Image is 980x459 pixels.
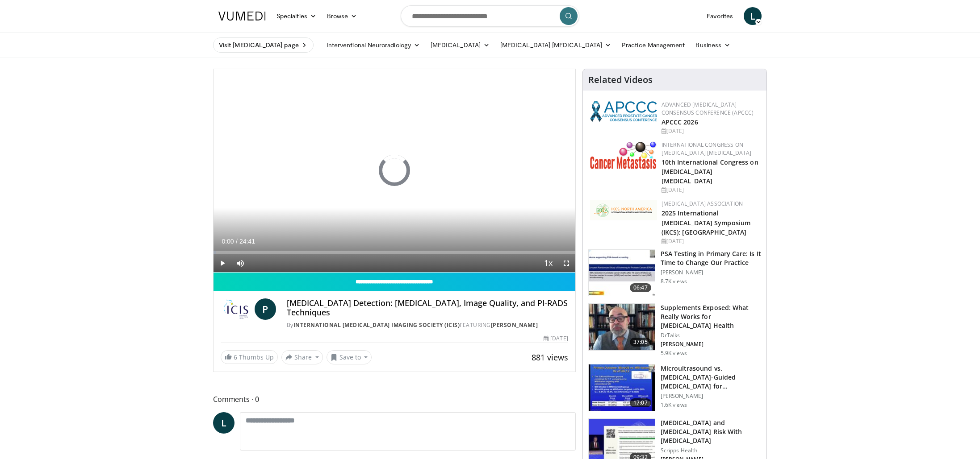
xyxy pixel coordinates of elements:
[495,36,616,54] a: [MEDICAL_DATA] [MEDICAL_DATA]
[589,364,655,411] img: d0371492-b5bc-4101-bdcb-0105177cfd27.150x105_q85_crop-smart_upscale.jpg
[661,341,761,348] p: [PERSON_NAME]
[690,36,736,54] a: Business
[616,36,690,54] a: Practice Management
[661,332,761,339] p: DrTalks
[588,364,761,411] a: 17:07 Microultrasound vs. [MEDICAL_DATA]-Guided [MEDICAL_DATA] for [MEDICAL_DATA] Diagnosis … [PE...
[532,352,568,363] span: 881 views
[630,398,651,407] span: 17:07
[214,251,575,254] div: Progress Bar
[213,393,576,405] span: Comments 0
[557,254,575,272] button: Fullscreen
[662,118,698,126] a: APCCC 2026
[213,37,314,53] a: Visit [MEDICAL_DATA] page
[234,353,237,361] span: 6
[401,5,579,27] input: Search topics, interventions
[590,200,657,220] img: fca7e709-d275-4aeb-92d8-8ddafe93f2a6.png.150x105_q85_autocrop_double_scale_upscale_version-0.2.png
[661,393,761,400] p: [PERSON_NAME]
[661,447,761,454] p: Scripps Health
[661,364,761,391] h3: Microultrasound vs. [MEDICAL_DATA]-Guided [MEDICAL_DATA] for [MEDICAL_DATA] Diagnosis …
[662,186,759,194] div: [DATE]
[588,74,653,85] h4: Related Videos
[221,350,278,364] a: 6 Thumbs Up
[218,12,266,21] img: VuMedi Logo
[239,238,255,245] span: 24:41
[221,298,251,320] img: International Cancer Imaging Society (ICIS)
[630,283,651,292] span: 06:47
[662,209,750,236] a: 2025 International [MEDICAL_DATA] Symposium (IKCS): [GEOGRAPHIC_DATA]
[231,254,249,272] button: Mute
[293,321,460,329] a: International [MEDICAL_DATA] Imaging Society (ICIS)
[661,249,761,267] h3: PSA Testing in Primary Care: Is It Time to Change Our Practice
[540,254,557,272] button: Playback Rate
[630,338,651,347] span: 37:05
[271,7,322,25] a: Specialties
[701,7,738,25] a: Favorites
[321,36,425,54] a: Interventional Neuroradiology
[662,101,754,116] a: Advanced [MEDICAL_DATA] Consensus Conference (APCCC)
[661,303,761,330] h3: Supplements Exposed: What Really Works for [MEDICAL_DATA] Health
[222,238,234,245] span: 0:00
[544,335,568,343] div: [DATE]
[662,237,759,245] div: [DATE]
[661,350,687,357] p: 5.9K views
[662,127,759,135] div: [DATE]
[588,249,761,297] a: 06:47 PSA Testing in Primary Care: Is It Time to Change Our Practice [PERSON_NAME] 8.7K views
[214,254,231,272] button: Play
[662,200,743,207] a: [MEDICAL_DATA] Association
[287,321,568,329] div: By FEATURING
[661,269,761,276] p: [PERSON_NAME]
[590,101,657,122] img: 92ba7c40-df22-45a2-8e3f-1ca017a3d5ba.png.150x105_q85_autocrop_double_scale_upscale_version-0.2.png
[589,250,655,296] img: 969231d3-b021-4170-ae52-82fb74b0a522.150x105_q85_crop-smart_upscale.jpg
[589,304,655,350] img: 649d3fc0-5ee3-4147-b1a3-955a692e9799.150x105_q85_crop-smart_upscale.jpg
[327,350,372,364] button: Save to
[590,141,657,169] img: 6ff8bc22-9509-4454-a4f8-ac79dd3b8976.png.150x105_q85_autocrop_double_scale_upscale_version-0.2.png
[281,350,323,364] button: Share
[236,238,238,245] span: /
[425,36,495,54] a: [MEDICAL_DATA]
[661,418,761,445] h3: [MEDICAL_DATA] and [MEDICAL_DATA] Risk With [MEDICAL_DATA]
[662,158,758,185] a: 10th International Congress on [MEDICAL_DATA] [MEDICAL_DATA]
[213,412,235,434] a: L
[744,7,762,25] a: L
[255,298,276,320] a: P
[214,69,575,273] video-js: Video Player
[287,298,568,318] h4: [MEDICAL_DATA] Detection: [MEDICAL_DATA], Image Quality, and PI-RADS Techniques
[661,401,687,409] p: 1.6K views
[661,278,687,285] p: 8.7K views
[588,303,761,357] a: 37:05 Supplements Exposed: What Really Works for [MEDICAL_DATA] Health DrTalks [PERSON_NAME] 5.9K...
[491,321,538,329] a: [PERSON_NAME]
[322,7,363,25] a: Browse
[662,141,752,157] a: International Congress on [MEDICAL_DATA] [MEDICAL_DATA]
